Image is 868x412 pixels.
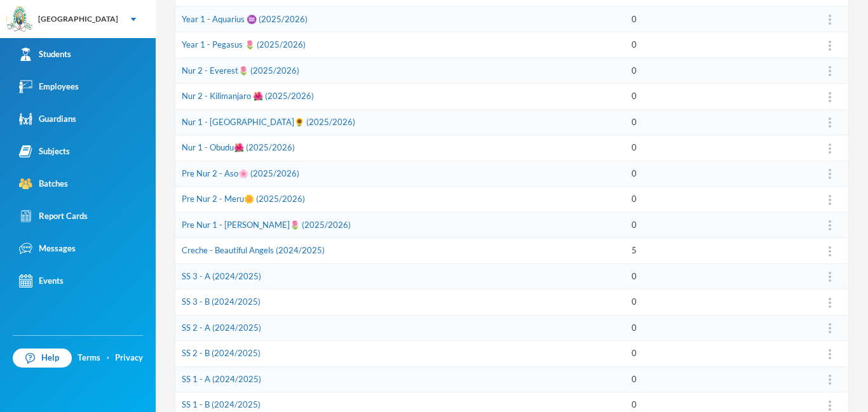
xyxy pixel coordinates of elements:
div: Subjects [19,145,70,158]
td: 0 [625,366,811,392]
a: Year 1 - Aquarius ♒️ (2025/2026) [182,14,308,24]
div: Events [19,274,64,288]
img: ... [829,92,831,102]
a: Pre Nur 1 - [PERSON_NAME]🌷 (2025/2026) [182,220,351,230]
div: Students [19,48,71,61]
img: ... [829,298,831,308]
div: Messages [19,242,76,255]
img: ... [829,117,831,128]
div: · [107,352,109,364]
td: 0 [625,341,811,367]
a: Terms [78,352,100,364]
a: Nur 2 - Everest🌷 (2025/2026) [182,65,299,76]
a: Pre Nur 2 - Meru🌼 (2025/2026) [182,194,305,204]
img: ... [829,41,831,51]
td: 0 [625,6,811,32]
a: SS 1 - A (2024/2025) [182,374,261,384]
img: ... [829,220,831,230]
img: ... [829,272,831,282]
a: Nur 1 - [GEOGRAPHIC_DATA]🌻 (2025/2026) [182,117,355,127]
td: 0 [625,263,811,289]
a: Year 1 - Pegasus 🌷 (2025/2026) [182,39,306,50]
div: [GEOGRAPHIC_DATA] [38,13,118,25]
td: 0 [625,135,811,161]
img: logo [7,7,32,32]
img: ... [829,375,831,385]
a: SS 3 - A (2024/2025) [182,271,261,281]
td: 0 [625,187,811,213]
img: ... [829,246,831,256]
a: SS 1 - B (2024/2025) [182,399,261,409]
td: 0 [625,161,811,187]
div: Report Cards [19,209,88,223]
a: Help [13,349,72,368]
a: Creche - Beautiful Angels (2024/2025) [182,245,325,255]
img: ... [829,66,831,76]
a: Privacy [115,352,143,364]
div: Guardians [19,112,76,126]
td: 0 [625,58,811,84]
img: ... [829,401,831,411]
td: 0 [625,109,811,135]
img: ... [829,169,831,179]
img: ... [829,143,831,154]
a: Nur 2 - Kilimanjaro 🌺 (2025/2026) [182,91,314,101]
img: ... [829,195,831,205]
td: 0 [625,32,811,58]
td: 0 [625,84,811,110]
div: Batches [19,177,68,190]
a: SS 3 - B (2024/2025) [182,296,261,307]
img: ... [829,15,831,25]
td: 0 [625,289,811,316]
td: 0 [625,212,811,238]
img: ... [829,349,831,359]
a: Nur 1 - Obudu🌺 (2025/2026) [182,142,295,152]
a: SS 2 - A (2024/2025) [182,322,261,333]
div: Employees [19,80,79,93]
td: 0 [625,315,811,341]
a: Pre Nur 2 - Aso🌸 (2025/2026) [182,168,299,178]
a: SS 2 - B (2024/2025) [182,348,261,358]
img: ... [829,323,831,333]
td: 5 [625,238,811,264]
